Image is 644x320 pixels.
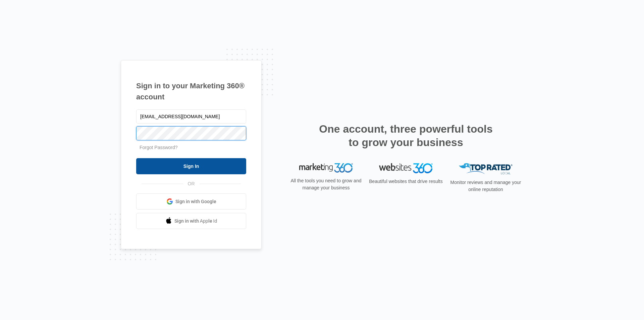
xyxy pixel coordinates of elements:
a: Forgot Password? [140,145,178,150]
h2: One account, three powerful tools to grow your business [317,122,495,149]
img: Websites 360 [379,163,433,173]
h1: Sign in to your Marketing 360® account [136,80,246,102]
span: OR [183,180,200,187]
img: Marketing 360 [299,163,353,173]
p: Beautiful websites that drive results [368,178,443,185]
a: Sign in with Google [136,193,246,210]
span: Sign in with Google [175,198,216,205]
img: Top Rated Local [459,163,513,174]
p: Monitor reviews and manage your online reputation [448,179,523,193]
p: All the tools you need to grow and manage your business [288,177,364,191]
span: Sign in with Apple Id [174,218,217,225]
input: Sign In [136,158,246,174]
a: Sign in with Apple Id [136,213,246,229]
input: Email [136,109,246,124]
